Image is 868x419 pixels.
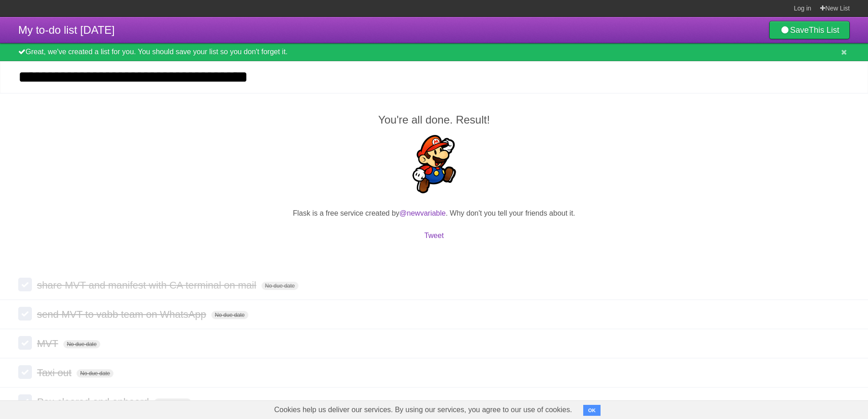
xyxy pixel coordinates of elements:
a: Tweet [424,232,444,239]
a: @newvariable [400,209,446,217]
span: Cookies help us deliver our services. By using our services, you agree to our use of cookies. [265,401,581,419]
span: No due date [63,340,100,348]
span: send MVT to vabb team on WhatsApp [37,309,208,320]
b: This List [809,26,839,35]
span: No due date [262,282,298,290]
label: Done [18,394,32,408]
label: Done [18,336,32,350]
span: Taxi out [37,367,74,378]
span: No due date [211,311,248,319]
span: share MVT and manifest with CA terminal on mail [37,279,258,291]
label: Done [18,278,32,291]
label: Done [18,307,32,321]
span: My to-do list [DATE] [18,24,115,36]
span: MVT [37,338,60,349]
a: SaveThis List [769,21,850,39]
span: No due date [154,398,191,407]
button: OK [583,405,601,416]
label: Done [18,365,32,379]
img: Super Mario [405,135,463,193]
span: No due date [77,369,113,378]
span: Pax cleared and onboard [37,396,151,408]
h2: You're all done. Result! [18,112,850,128]
p: Flask is a free service created by . Why don't you tell your friends about it. [18,208,850,219]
